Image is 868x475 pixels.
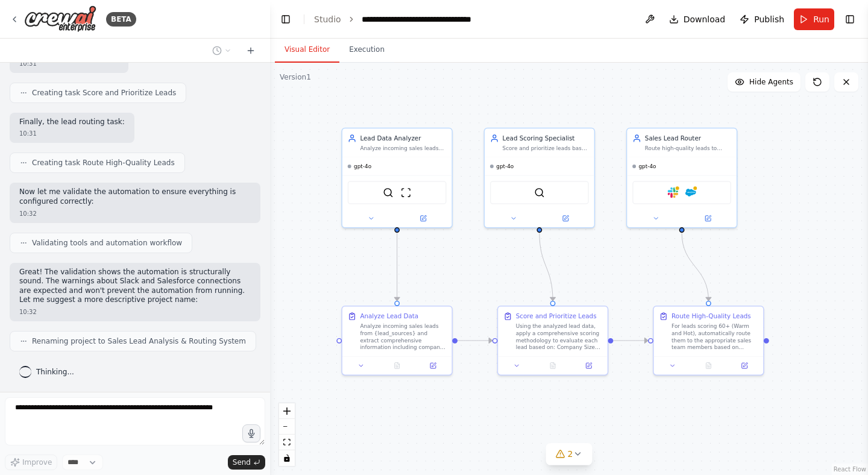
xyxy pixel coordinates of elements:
div: React Flow controls [279,403,295,466]
div: 10:32 [19,307,251,316]
span: Improve [22,458,52,467]
span: Renaming project to Sales Lead Analysis & Routing System [32,336,246,346]
button: Open in side panel [573,360,604,371]
button: Open in side panel [683,213,733,224]
button: No output available [378,360,416,371]
span: gpt-4o [496,163,514,170]
span: Validating tools and automation workflow [32,238,182,248]
button: Open in side panel [729,360,760,371]
div: BETA [106,12,136,27]
button: Open in side panel [540,213,590,224]
g: Edge from e0b65edd-8bd8-4c04-a732-8256e50de99b to f6f201c3-155c-4940-8678-ee6bb648eaad [613,336,648,345]
img: Slack [667,187,678,198]
button: Improve [5,455,57,470]
span: gpt-4o [639,163,656,170]
div: 10:32 [19,209,251,218]
span: gpt-4o [354,163,371,170]
button: Execution [339,37,394,63]
button: zoom out [279,419,295,435]
div: 10:31 [19,129,125,138]
div: Score and prioritize leads based on company size, industry fit with {target_industries}, and enga... [503,145,589,152]
div: Lead Data Analyzer [360,134,446,143]
div: Lead Scoring Specialist [503,134,589,143]
button: No output available [534,360,572,371]
div: Route high-quality leads to appropriate sales team members in {sales_team_structure} based on ter... [645,145,731,152]
span: Download [684,13,726,25]
button: fit view [279,435,295,450]
div: 10:31 [19,59,119,68]
div: Sales Lead RouterRoute high-quality leads to appropriate sales team members in {sales_team_struct... [626,128,738,228]
button: zoom in [279,403,295,419]
span: Send [233,458,251,467]
div: Lead Data AnalyzerAnalyze incoming sales leads from various sources including {lead_sources} and ... [341,128,453,228]
span: Run [813,13,829,25]
div: Route High-Quality LeadsFor leads scoring 60+ (Warm and Hot), automatically route them to the app... [653,306,764,376]
button: Open in side panel [398,213,448,224]
p: Great! The validation shows the automation is structurally sound. The warnings about Slack and Sa... [19,268,251,305]
button: Send [228,455,265,470]
button: Download [664,8,731,30]
img: SerperDevTool [383,187,394,198]
button: 2 [546,443,593,465]
span: Hide Agents [749,77,793,87]
div: Sales Lead Router [645,134,731,143]
span: 2 [568,448,573,460]
div: Lead Scoring SpecialistScore and prioritize leads based on company size, industry fit with {targe... [484,128,596,228]
a: Studio [314,14,341,24]
button: Show right sidebar [841,11,858,28]
div: Version 1 [280,72,311,82]
div: Analyze Lead DataAnalyze incoming sales leads from {lead_sources} and extract comprehensive infor... [341,306,453,376]
span: Creating task Route High-Quality Leads [32,158,175,168]
p: Finally, the lead routing task: [19,118,125,127]
img: ScrapeWebsiteTool [401,187,412,198]
button: Switch to previous chat [207,43,236,58]
button: No output available [690,360,728,371]
div: Using the analyzed lead data, apply a comprehensive scoring methodology to evaluate each lead bas... [516,322,602,351]
a: React Flow attribution [834,466,866,473]
div: Score and Prioritize Leads [516,312,597,321]
img: Logo [24,5,96,33]
div: Route High-Quality Leads [671,312,751,321]
button: Run [794,8,834,30]
p: Now let me validate the automation to ensure everything is configured correctly: [19,187,251,206]
img: Salesforce [685,187,696,198]
nav: breadcrumb [314,13,497,25]
button: Open in side panel [418,360,448,371]
button: Hide left sidebar [277,11,294,28]
button: Click to speak your automation idea [242,424,260,442]
g: Edge from b943d2b5-964e-4bd5-aa2f-e55e5b751589 to 9dce968f-296f-4c30-8a18-d5b69477397e [392,233,401,301]
button: Start a new chat [241,43,260,58]
span: Thinking... [36,367,74,377]
div: Analyze incoming sales leads from various sources including {lead_sources} and extract key inform... [360,145,446,152]
img: SerperDevTool [534,187,545,198]
g: Edge from 2832bf74-cfd2-41de-8080-d0dc028a04a6 to e0b65edd-8bd8-4c04-a732-8256e50de99b [535,233,558,301]
button: Publish [735,8,789,30]
button: toggle interactivity [279,450,295,466]
div: Analyze incoming sales leads from {lead_sources} and extract comprehensive information including ... [360,322,446,351]
button: Hide Agents [728,72,800,92]
button: Visual Editor [275,37,339,63]
div: Score and Prioritize LeadsUsing the analyzed lead data, apply a comprehensive scoring methodology... [497,306,609,376]
g: Edge from 86343d3a-a6e9-4d9b-8e67-c859c467aec9 to f6f201c3-155c-4940-8678-ee6bb648eaad [678,233,713,301]
g: Edge from 9dce968f-296f-4c30-8a18-d5b69477397e to e0b65edd-8bd8-4c04-a732-8256e50de99b [458,336,492,345]
span: Creating task Score and Prioritize Leads [32,88,176,98]
div: Analyze Lead Data [360,312,418,321]
span: Publish [754,13,784,25]
div: For leads scoring 60+ (Warm and Hot), automatically route them to the appropriate sales team memb... [671,322,758,351]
